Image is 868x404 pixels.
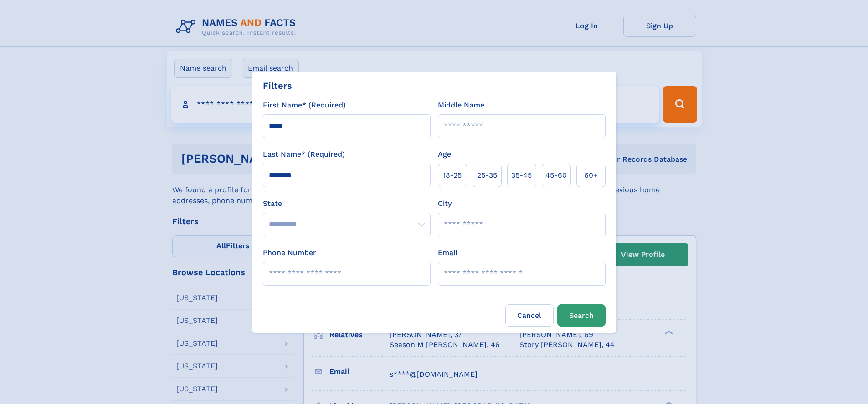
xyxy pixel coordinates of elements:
[263,198,431,209] label: State
[438,247,457,258] label: Email
[545,170,567,181] span: 45‑60
[438,198,452,209] label: City
[511,170,532,181] span: 35‑45
[438,149,451,160] label: Age
[263,149,345,160] label: Last Name* (Required)
[505,304,554,327] label: Cancel
[584,170,598,181] span: 60+
[263,100,346,111] label: First Name* (Required)
[443,170,462,181] span: 18‑25
[557,304,606,327] button: Search
[263,79,292,92] div: Filters
[438,100,484,111] label: Middle Name
[263,247,316,258] label: Phone Number
[477,170,497,181] span: 25‑35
